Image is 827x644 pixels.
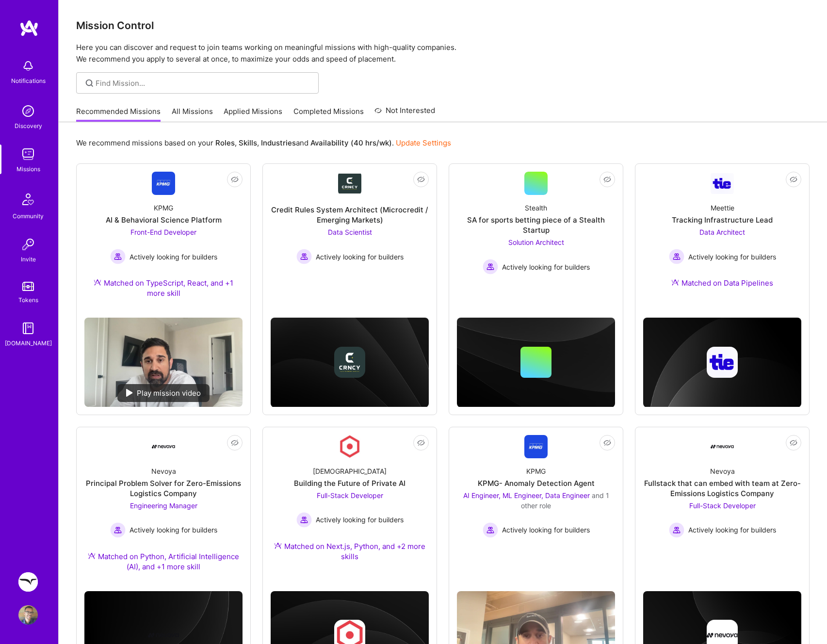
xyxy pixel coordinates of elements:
i: icon EyeClosed [231,439,239,447]
a: User Avatar [16,605,40,625]
i: icon SearchGrey [84,78,95,89]
img: Company Logo [524,435,548,458]
div: Stealth [525,203,547,213]
div: Fullstack that can embed with team at Zero-Emissions Logistics Company [643,478,801,499]
img: guide book [18,319,38,338]
a: All Missions [172,106,213,122]
a: Company Logo[DEMOGRAPHIC_DATA]Building the Future of Private AIFull-Stack Developer Actively look... [271,435,429,573]
b: Availability (40 hrs/wk) [310,138,392,147]
img: cover [271,318,429,407]
img: Company logo [707,347,738,378]
div: Community [13,211,44,221]
div: SA for sports betting piece of a Stealth Startup [457,215,615,235]
div: KPMG- Anomaly Detection Agent [478,478,595,488]
img: No Mission [84,318,243,406]
img: User Avatar [18,605,38,625]
img: Company Logo [711,435,734,458]
span: Actively looking for builders [316,252,404,262]
span: Data Architect [699,228,745,236]
span: Solution Architect [508,238,564,246]
div: KPMG [526,466,546,476]
b: Roles [215,138,235,147]
i: icon EyeClosed [790,176,797,183]
img: Company Logo [152,172,175,195]
div: [DEMOGRAPHIC_DATA] [313,466,387,476]
i: icon EyeClosed [790,439,797,447]
img: Actively looking for builders [669,522,684,538]
img: Company Logo [711,173,734,194]
input: Find Mission... [96,78,311,88]
i: icon EyeClosed [231,176,239,183]
b: Skills [239,138,257,147]
img: Company Logo [338,435,361,458]
div: Matched on Data Pipelines [671,278,773,288]
p: Here you can discover and request to join teams working on meaningful missions with high-quality ... [76,42,810,65]
div: Matched on Python, Artificial Intelligence (AI), and +1 more skill [84,551,243,572]
img: Actively looking for builders [110,249,126,264]
a: Company LogoKPMGKPMG- Anomaly Detection AgentAI Engineer, ML Engineer, Data Engineer and 1 other ... [457,435,615,583]
div: AI & Behavioral Science Platform [106,215,222,225]
img: Ateam Purple Icon [88,552,96,560]
img: logo [19,19,39,37]
div: [DOMAIN_NAME] [5,338,52,348]
img: Actively looking for builders [483,522,498,538]
img: Company Logo [338,174,361,193]
i: icon EyeClosed [603,176,611,183]
span: Full-Stack Developer [317,491,383,499]
span: Engineering Manager [130,501,197,510]
img: bell [18,56,38,76]
div: Nevoya [710,466,735,476]
div: KPMG [154,203,173,213]
div: Discovery [15,121,42,131]
img: play [126,389,133,397]
a: Recommended Missions [76,106,161,122]
a: StealthSA for sports betting piece of a Stealth StartupSolution Architect Actively looking for bu... [457,172,615,285]
img: Actively looking for builders [483,259,498,274]
span: Actively looking for builders [688,525,776,535]
div: Play mission video [117,384,210,402]
i: icon EyeClosed [417,176,425,183]
img: Actively looking for builders [296,512,312,528]
div: Credit Rules System Architect (Microcredit / Emerging Markets) [271,205,429,225]
span: Front-End Developer [130,228,196,236]
img: Invite [18,235,38,254]
div: Matched on Next.js, Python, and +2 more skills [271,541,429,562]
div: Tokens [18,295,38,305]
a: Company LogoNevoyaFullstack that can embed with team at Zero-Emissions Logistics CompanyFull-Stac... [643,435,801,554]
span: AI Engineer, ML Engineer, Data Engineer [463,491,590,499]
span: Actively looking for builders [316,515,404,525]
a: Applied Missions [224,106,282,122]
div: Invite [21,254,36,264]
a: Update Settings [396,138,451,147]
div: Tracking Infrastructure Lead [672,215,773,225]
img: discovery [18,101,38,121]
img: tokens [22,282,34,291]
div: Notifications [11,76,46,86]
div: Meettie [711,203,734,213]
img: Community [16,188,40,211]
div: Nevoya [151,466,176,476]
b: Industries [261,138,296,147]
i: icon EyeClosed [417,439,425,447]
span: Actively looking for builders [130,525,217,535]
a: Company LogoNevoyaPrincipal Problem Solver for Zero-Emissions Logistics CompanyEngineering Manage... [84,435,243,583]
img: Company logo [334,347,365,378]
a: Not Interested [374,105,435,122]
img: Ateam Purple Icon [274,542,282,549]
div: Matched on TypeScript, React, and +1 more skill [84,278,243,298]
span: Actively looking for builders [688,252,776,262]
span: and 1 other role [521,491,609,510]
span: Actively looking for builders [130,252,217,262]
img: Freed: Enterprise healthcare AI integration tool [18,572,38,592]
i: icon EyeClosed [603,439,611,447]
span: Actively looking for builders [502,262,590,272]
a: Company LogoCredit Rules System Architect (Microcredit / Emerging Markets)Data Scientist Actively... [271,172,429,285]
img: Company Logo [152,445,175,449]
img: Ateam Purple Icon [94,278,101,286]
a: Completed Missions [293,106,364,122]
span: Actively looking for builders [502,525,590,535]
div: Building the Future of Private AI [294,478,405,488]
div: Principal Problem Solver for Zero-Emissions Logistics Company [84,478,243,499]
a: Freed: Enterprise healthcare AI integration tool [16,572,40,592]
span: Data Scientist [328,228,372,236]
